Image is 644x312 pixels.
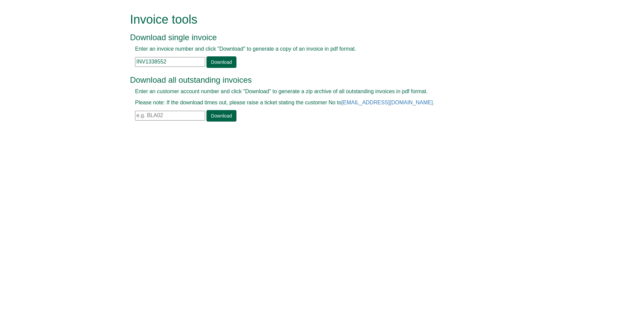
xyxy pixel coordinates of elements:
p: Enter an invoice number and click "Download" to generate a copy of an invoice in pdf format. [135,45,494,53]
p: Please note: If the download times out, please raise a ticket stating the customer No to . [135,99,494,107]
input: e.g. BLA02 [135,111,205,121]
a: [EMAIL_ADDRESS][DOMAIN_NAME] [342,100,433,105]
input: e.g. INV1234 [135,57,205,67]
h3: Download single invoice [130,33,499,42]
p: Enter an customer account number and click "Download" to generate a zip archive of all outstandin... [135,88,494,96]
h3: Download all outstanding invoices [130,76,499,84]
a: Download [206,56,236,68]
a: Download [206,110,236,122]
h1: Invoice tools [130,13,499,26]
